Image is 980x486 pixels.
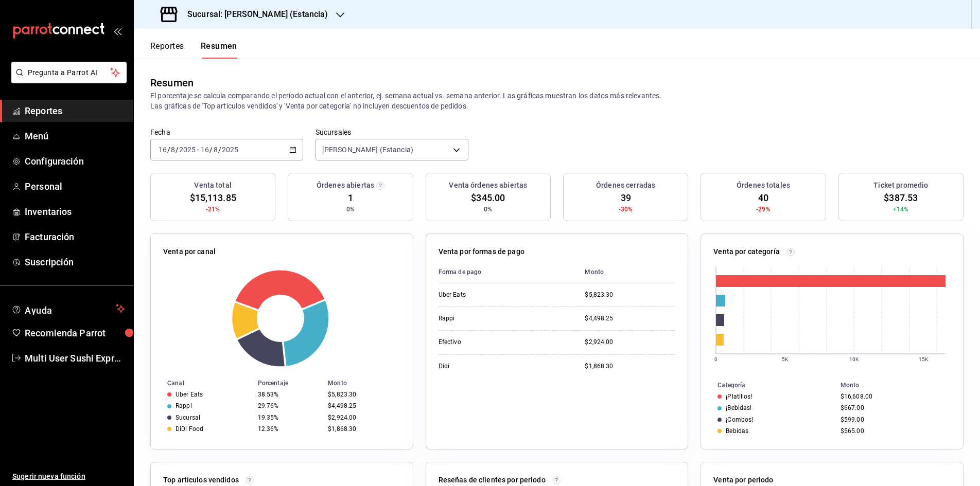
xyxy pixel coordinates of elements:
span: Suscripción [25,255,125,269]
span: -29% [756,205,771,214]
span: Facturación [25,230,125,244]
span: / [218,146,221,154]
text: 15K [919,356,929,362]
div: DiDi Food [176,425,203,433]
span: / [209,146,213,154]
div: Efectivo [439,338,541,347]
h3: Sucursal: [PERSON_NAME] (Estancia) [179,8,328,21]
div: ¡Platillos! [726,393,752,400]
th: Monto [576,261,675,283]
div: ¡Combos! [726,416,753,423]
div: Rappi [176,402,192,409]
span: Ayuda [25,302,112,315]
div: ¡Bebidas! [726,404,751,411]
span: Pregunta a Parrot AI [28,67,111,78]
span: Reportes [25,104,125,118]
th: Monto [836,380,963,391]
p: Top artículos vendidos [163,475,239,485]
button: open_drawer_menu [113,27,121,35]
input: ---- [221,146,239,154]
div: Rappi [439,314,541,323]
span: $387.53 [884,191,918,205]
span: Inventarios [25,205,125,219]
th: Porcentaje [254,377,324,389]
th: Categoría [701,380,836,391]
span: Sugerir nueva función [12,471,125,482]
div: $565.00 [841,427,947,435]
span: +14% [893,205,909,214]
p: El porcentaje se calcula comparando el período actual con el anterior, ej. semana actual vs. sema... [150,91,964,111]
input: -- [200,146,209,154]
h3: Órdenes abiertas [317,180,374,191]
button: Resumen [201,41,237,59]
p: Venta por formas de pago [439,246,524,257]
th: Monto [324,377,413,389]
span: $345.00 [471,191,505,205]
span: Personal [25,179,125,193]
div: navigation tabs [150,41,237,59]
label: Sucursales [316,129,468,136]
label: Fecha [150,129,303,136]
span: Recomienda Parrot [25,326,125,340]
text: 5K [782,356,789,362]
span: -21% [206,205,220,214]
span: / [176,146,179,154]
div: $1,868.30 [328,425,396,433]
span: Configuración [25,154,125,168]
button: Pregunta a Parrot AI [11,62,127,83]
h3: Órdenes cerradas [596,180,655,191]
div: Didi [439,362,541,371]
th: Forma de pago [439,261,577,283]
div: 38.53% [258,391,320,398]
p: Venta por categoría [713,246,780,257]
text: 10K [849,356,859,362]
div: $5,823.30 [328,391,396,398]
input: -- [170,146,176,154]
div: $599.00 [841,416,947,423]
div: $2,924.00 [585,338,675,347]
div: $667.00 [841,404,947,411]
input: -- [158,146,167,154]
div: $4,498.25 [585,314,675,323]
input: ---- [179,146,196,154]
span: Multi User Sushi Express [25,351,125,365]
th: Canal [151,377,254,389]
text: 0 [714,356,717,362]
div: Resumen [150,75,194,91]
div: Sucursal [176,414,200,421]
span: 0% [346,205,355,214]
h3: Órdenes totales [737,180,790,191]
div: $1,868.30 [585,362,675,371]
h3: Venta total [194,180,231,191]
span: / [167,146,170,154]
div: $16,608.00 [841,393,947,400]
span: - [197,146,199,154]
span: 40 [758,191,768,205]
p: Venta por periodo [713,475,773,485]
div: $2,924.00 [328,414,396,421]
div: 12.36% [258,425,320,433]
div: $4,498.25 [328,402,396,409]
div: 29.76% [258,402,320,409]
span: Menú [25,129,125,143]
span: [PERSON_NAME] (Estancia) [322,145,413,155]
a: Pregunta a Parrot AI [7,75,127,85]
button: Reportes [150,41,184,59]
span: -30% [619,205,633,214]
p: Reseñas de clientes por periodo [439,475,546,485]
p: Venta por canal [163,246,216,257]
span: 0% [484,205,492,214]
div: Uber Eats [439,291,541,299]
div: Uber Eats [176,391,203,398]
div: Bebidas. [726,427,750,435]
input: -- [213,146,218,154]
div: $5,823.30 [585,291,675,299]
h3: Venta órdenes abiertas [449,180,527,191]
span: 39 [621,191,631,205]
span: 1 [348,191,353,205]
span: $15,113.85 [190,191,236,205]
h3: Ticket promedio [873,180,928,191]
div: 19.35% [258,414,320,421]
